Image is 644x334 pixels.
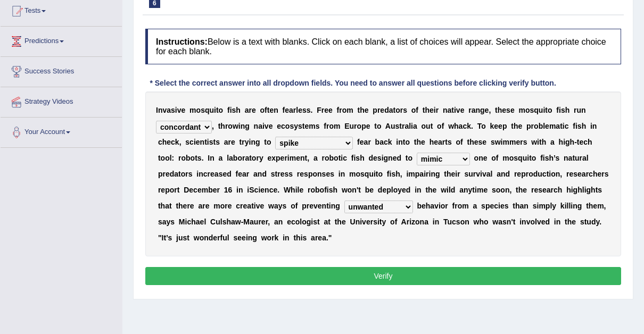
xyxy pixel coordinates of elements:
[545,122,549,130] b: e
[262,122,265,130] b: i
[342,106,347,114] b: o
[443,106,448,114] b: n
[220,122,225,130] b: h
[494,122,498,130] b: e
[485,106,489,114] b: e
[506,106,510,114] b: s
[238,122,241,130] b: i
[421,138,425,146] b: e
[328,106,333,114] b: e
[478,138,483,146] b: s
[298,122,302,130] b: s
[245,122,250,130] b: g
[283,106,285,114] b: f
[556,122,560,130] b: a
[218,122,221,130] b: t
[534,122,539,130] b: o
[556,106,559,114] b: f
[379,138,384,146] b: a
[526,122,531,130] b: p
[317,106,321,114] b: F
[300,154,305,162] b: n
[293,106,296,114] b: r
[531,138,537,146] b: w
[516,138,520,146] b: e
[495,106,498,114] b: t
[393,106,396,114] b: t
[285,122,290,130] b: o
[482,138,486,146] b: e
[520,138,523,146] b: r
[511,122,514,130] b: t
[384,138,388,146] b: c
[368,138,370,146] b: r
[197,154,202,162] b: s
[399,122,402,130] b: t
[365,106,369,114] b: e
[225,122,228,130] b: r
[358,106,360,114] b: t
[542,138,547,146] b: h
[518,122,522,130] b: e
[280,154,285,162] b: e
[219,154,223,162] b: a
[177,106,181,114] b: v
[237,154,242,162] b: o
[559,138,564,146] b: h
[357,138,360,146] b: f
[460,106,465,114] b: e
[236,106,241,114] b: h
[1,57,122,83] a: Success Stories
[364,138,368,146] b: a
[258,122,262,130] b: a
[307,106,311,114] b: s
[186,154,191,162] b: b
[451,106,454,114] b: t
[469,138,474,146] b: h
[404,122,409,130] b: a
[577,138,580,146] b: t
[573,122,575,130] b: f
[249,154,252,162] b: t
[255,138,260,146] b: g
[189,106,196,114] b: m
[232,106,236,114] b: s
[570,138,575,146] b: h
[389,106,393,114] b: a
[514,122,518,130] b: h
[474,138,478,146] b: e
[185,138,189,146] b: s
[145,29,621,64] h4: Below is a text with blanks. Click on each blank, a list of choices will appear. Select the appro...
[357,122,362,130] b: o
[384,106,389,114] b: d
[1,27,122,53] a: Predictions
[403,106,407,114] b: s
[158,138,162,146] b: c
[302,122,305,130] b: t
[373,106,377,114] b: p
[377,106,380,114] b: r
[251,138,255,146] b: n
[167,106,171,114] b: a
[302,106,307,114] b: s
[208,154,210,162] b: I
[398,138,403,146] b: n
[274,106,278,114] b: n
[577,122,582,130] b: s
[276,154,280,162] b: p
[259,154,263,162] b: y
[242,138,244,146] b: r
[170,154,172,162] b: l
[501,138,503,146] b: i
[436,106,439,114] b: r
[207,138,209,146] b: i
[563,122,565,130] b: i
[260,106,265,114] b: o
[403,138,406,146] b: t
[204,138,207,146] b: t
[467,138,470,146] b: t
[434,138,438,146] b: e
[395,106,400,114] b: o
[161,154,166,162] b: o
[334,122,340,130] b: m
